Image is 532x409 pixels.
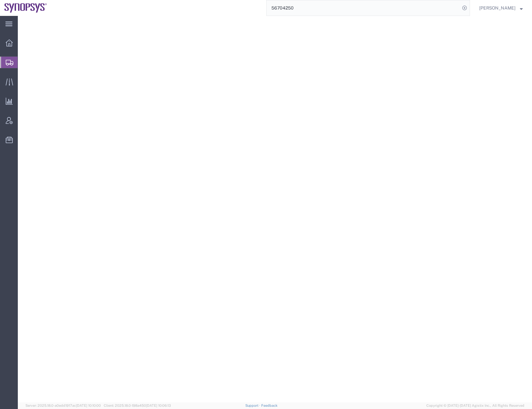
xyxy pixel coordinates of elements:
[4,3,47,13] img: logo
[76,404,101,407] span: [DATE] 10:10:00
[267,0,460,16] input: Search for shipment number, reference number
[25,404,101,407] span: Server: 2025.18.0-a0edd1917ac
[104,404,171,407] span: Client: 2025.18.0-198a450
[479,4,523,12] button: [PERSON_NAME]
[261,404,277,407] a: Feedback
[245,404,261,407] a: Support
[146,404,171,407] span: [DATE] 10:06:13
[18,16,532,402] iframe: FS Legacy Container
[426,403,524,408] span: Copyright © [DATE]-[DATE] Agistix Inc., All Rights Reserved
[479,4,515,11] span: Rafael Chacon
